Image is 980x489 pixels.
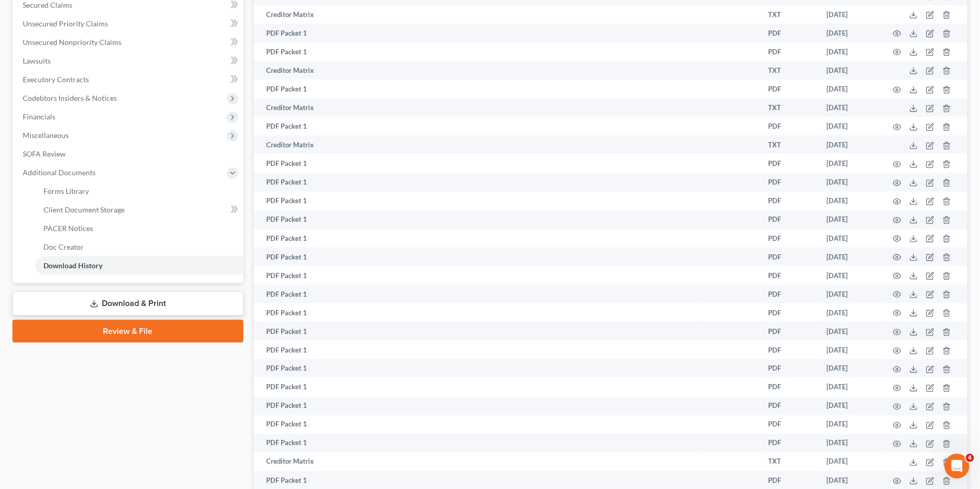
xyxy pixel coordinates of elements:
td: PDF Packet 1 [254,397,703,416]
span: Executory Contracts [23,75,89,84]
td: [DATE] [819,397,881,416]
td: PDF Packet 1 [254,416,703,434]
span: Secured Claims [23,1,72,9]
a: Review & File [12,320,243,343]
span: Financials [23,112,55,121]
td: [DATE] [819,61,881,80]
td: [DATE] [819,303,881,322]
td: PDF [760,378,819,396]
td: PDF Packet 1 [254,117,703,135]
td: [DATE] [819,266,881,285]
span: Miscellaneous [23,131,69,140]
td: PDF Packet 1 [254,378,703,396]
a: Doc Creator [35,238,243,256]
td: [DATE] [819,80,881,98]
td: [DATE] [819,359,881,378]
td: [DATE] [819,341,881,359]
td: PDF Packet 1 [254,322,703,341]
td: PDF Packet 1 [254,24,703,42]
td: TXT [760,98,819,117]
td: Creditor Matrix [254,61,703,80]
td: [DATE] [819,5,881,24]
td: PDF Packet 1 [254,154,703,173]
a: Forms Library [35,182,243,201]
a: Unsecured Nonpriority Claims [14,33,243,52]
td: PDF Packet 1 [254,192,703,210]
a: SOFA Review [14,145,243,163]
td: PDF Packet 1 [254,80,703,98]
td: PDF [760,285,819,303]
td: TXT [760,5,819,24]
td: PDF Packet 1 [254,303,703,322]
td: Creditor Matrix [254,5,703,24]
td: PDF [760,434,819,453]
a: Lawsuits [14,52,243,70]
td: [DATE] [819,154,881,173]
td: PDF [760,80,819,98]
span: Unsecured Nonpriority Claims [23,38,121,47]
td: [DATE] [819,378,881,396]
iframe: Intercom live chat [945,454,970,479]
td: PDF Packet 1 [254,42,703,61]
span: Additional Documents [23,168,96,177]
td: PDF Packet 1 [254,248,703,266]
td: PDF [760,173,819,192]
td: [DATE] [819,117,881,135]
a: Client Document Storage [35,201,243,219]
span: Unsecured Priority Claims [23,19,108,28]
td: PDF [760,42,819,61]
span: Lawsuits [23,56,51,65]
span: Client Document Storage [43,205,125,214]
td: TXT [760,453,819,471]
td: [DATE] [819,98,881,117]
a: Executory Contracts [14,70,243,89]
td: TXT [760,61,819,80]
td: PDF Packet 1 [254,266,703,285]
span: Doc Creator [43,242,84,251]
span: Forms Library [43,187,89,195]
a: Unsecured Priority Claims [14,14,243,33]
td: PDF [760,192,819,210]
span: Download History [43,261,102,270]
td: [DATE] [819,173,881,192]
td: PDF Packet 1 [254,210,703,229]
td: [DATE] [819,210,881,229]
td: [DATE] [819,416,881,434]
span: Codebtors Insiders & Notices [23,94,117,102]
td: [DATE] [819,135,881,154]
td: [DATE] [819,434,881,453]
td: PDF Packet 1 [254,359,703,378]
td: PDF [760,154,819,173]
td: PDF [760,229,819,248]
td: Creditor Matrix [254,453,703,471]
td: [DATE] [819,322,881,341]
td: PDF Packet 1 [254,341,703,359]
td: PDF Packet 1 [254,434,703,453]
td: TXT [760,135,819,154]
td: [DATE] [819,229,881,248]
td: [DATE] [819,248,881,266]
td: [DATE] [819,24,881,42]
span: PACER Notices [43,224,93,233]
a: PACER Notices [35,219,243,238]
span: SOFA Review [23,149,66,158]
td: PDF [760,397,819,416]
td: PDF [760,210,819,229]
td: PDF [760,248,819,266]
td: PDF [760,24,819,42]
td: [DATE] [819,192,881,210]
td: PDF [760,359,819,378]
td: PDF [760,341,819,359]
td: PDF [760,322,819,341]
td: PDF Packet 1 [254,229,703,248]
td: [DATE] [819,42,881,61]
td: PDF [760,303,819,322]
td: [DATE] [819,453,881,471]
td: PDF [760,117,819,135]
td: Creditor Matrix [254,98,703,117]
a: Download History [35,256,243,275]
td: [DATE] [819,285,881,303]
a: Download & Print [12,292,243,316]
td: Creditor Matrix [254,135,703,154]
td: PDF Packet 1 [254,173,703,192]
